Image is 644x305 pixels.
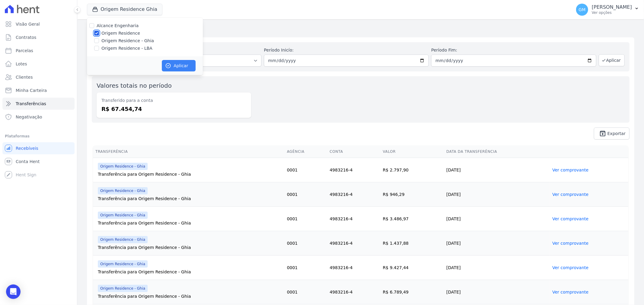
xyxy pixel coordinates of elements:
[6,285,21,299] div: Open Intercom Messenger
[98,293,282,299] div: Transferência para Origem Residence - Ghia
[2,58,75,70] a: Lotes
[380,182,444,207] td: R$ 946,29
[444,280,550,304] td: [DATE]
[552,265,588,270] a: Ver comprovante
[380,231,444,256] td: R$ 1.437,88
[2,142,75,154] a: Recebíveis
[16,61,27,67] span: Lotes
[599,130,606,137] i: unarchive
[327,280,380,304] td: 4983216-4
[380,280,444,304] td: R$ 6.789,49
[607,132,626,135] span: Exportar
[327,207,380,231] td: 4983216-4
[93,146,284,158] th: Transferência
[98,171,282,177] div: Transferência para Origem Residence - Ghia
[16,21,40,27] span: Visão Geral
[444,207,550,231] td: [DATE]
[101,97,246,104] dt: Transferido para a conta
[101,105,246,113] dd: R$ 67.454,74
[16,48,33,54] span: Parcelas
[552,168,588,172] a: Ver comprovante
[87,24,634,35] h2: Transferências
[2,18,75,30] a: Visão Geral
[98,163,148,170] span: Origem Residence - Ghia
[444,182,550,207] td: [DATE]
[2,84,75,96] a: Minha Carteira
[101,38,154,44] label: Origem Residence - Ghia
[380,158,444,182] td: R$ 2.797,90
[594,127,630,140] a: unarchive Exportar
[284,280,327,304] td: 0001
[2,71,75,83] a: Clientes
[87,4,162,15] button: Origem Residence Ghia
[2,111,75,123] a: Negativação
[444,231,550,256] td: [DATE]
[327,256,380,280] td: 4983216-4
[327,231,380,256] td: 4983216-4
[284,146,327,158] th: Agência
[571,1,644,18] button: GM [PERSON_NAME] Ver opções
[444,256,550,280] td: [DATE]
[101,45,152,52] label: Origem Residence - LBA
[284,182,327,207] td: 0001
[98,269,282,275] div: Transferência para Origem Residence - Ghia
[579,8,586,12] span: GM
[16,114,42,120] span: Negativação
[431,47,596,53] label: Período Fim:
[98,236,148,243] span: Origem Residence - Ghia
[264,47,429,53] label: Período Inicío:
[380,207,444,231] td: R$ 3.486,97
[444,158,550,182] td: [DATE]
[2,98,75,110] a: Transferências
[592,4,632,10] p: [PERSON_NAME]
[552,216,588,221] a: Ver comprovante
[98,220,282,226] div: Transferência para Origem Residence - Ghia
[552,241,588,246] a: Ver comprovante
[16,74,33,80] span: Clientes
[284,256,327,280] td: 0001
[98,260,148,268] span: Origem Residence - Ghia
[98,196,282,202] div: Transferência para Origem Residence - Ghia
[380,146,444,158] th: Valor
[101,30,140,36] label: Origem Residence
[16,87,47,93] span: Minha Carteira
[97,82,172,89] label: Valores totais no período
[98,187,148,194] span: Origem Residence - Ghia
[380,256,444,280] td: R$ 9.427,44
[552,290,588,294] a: Ver comprovante
[552,192,588,197] a: Ver comprovante
[444,146,550,158] th: Data da Transferência
[2,31,75,43] a: Contratos
[16,145,38,151] span: Recebíveis
[98,285,148,292] span: Origem Residence - Ghia
[5,133,72,140] div: Plataformas
[2,45,75,57] a: Parcelas
[98,212,148,219] span: Origem Residence - Ghia
[97,23,139,28] label: Alcance Engenharia
[592,10,632,15] p: Ver opções
[327,182,380,207] td: 4983216-4
[98,244,282,250] div: Transferência para Origem Residence - Ghia
[16,34,36,40] span: Contratos
[2,156,75,168] a: Conta Hent
[599,54,625,66] button: Aplicar
[284,231,327,256] td: 0001
[284,158,327,182] td: 0001
[16,101,46,107] span: Transferências
[327,146,380,158] th: Conta
[16,159,40,165] span: Conta Hent
[327,158,380,182] td: 4983216-4
[284,207,327,231] td: 0001
[162,60,196,71] button: Aplicar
